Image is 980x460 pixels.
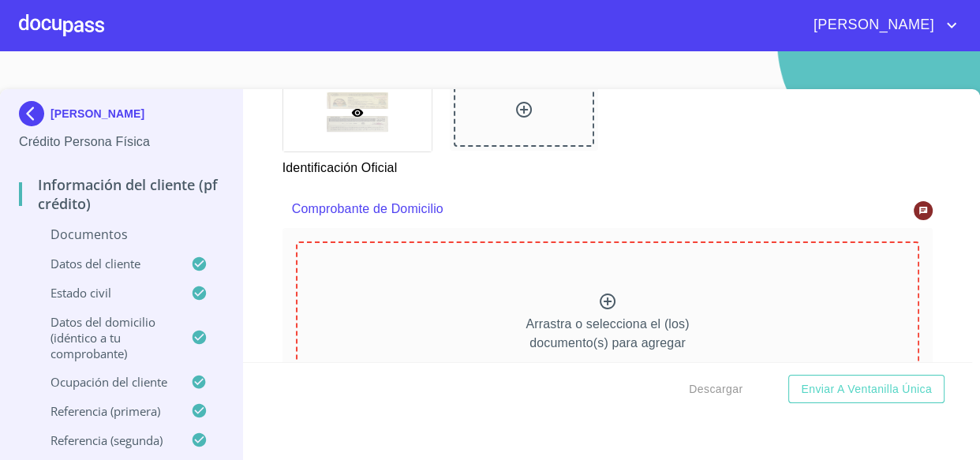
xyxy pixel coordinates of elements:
[19,432,191,448] p: Referencia (segunda)
[19,374,191,390] p: Ocupación del Cliente
[689,380,742,399] span: Descargar
[19,226,223,243] p: Documentos
[19,101,50,126] img: Docupass spot blue
[526,315,689,353] p: Arrastra o selecciona el (los) documento(s) para agregar
[802,13,961,38] button: account of current user
[50,107,144,120] p: [PERSON_NAME]
[19,256,191,271] p: Datos del cliente
[19,403,191,419] p: Referencia (primera)
[19,133,223,151] p: Crédito Persona Física
[19,101,223,133] div: [PERSON_NAME]
[788,375,944,404] button: Enviar a Ventanilla única
[802,13,942,38] span: [PERSON_NAME]
[683,375,749,404] button: Descargar
[282,152,431,178] p: Identificación Oficial
[19,314,191,361] p: Datos del domicilio (idéntico a tu comprobante)
[292,200,861,219] p: Comprobante de Domicilio
[19,285,191,301] p: Estado Civil
[801,380,932,399] span: Enviar a Ventanilla única
[19,175,223,213] p: Información del cliente (PF crédito)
